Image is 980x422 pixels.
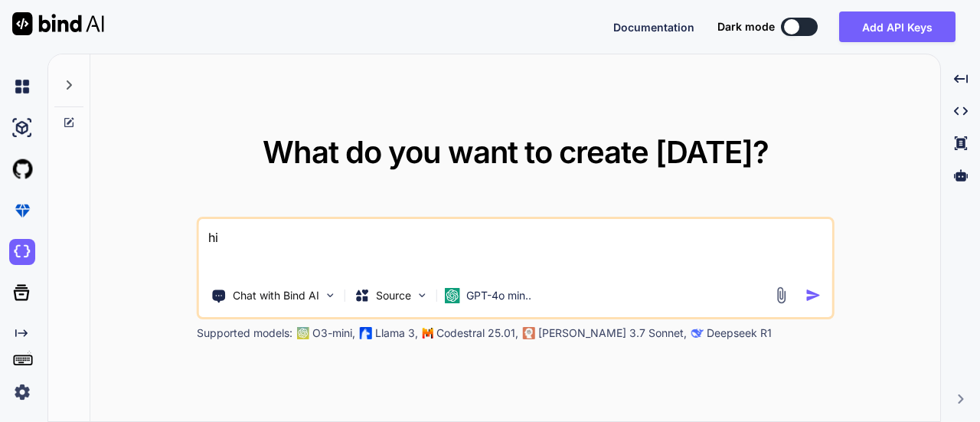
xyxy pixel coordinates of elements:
[9,156,35,182] img: githubLight
[445,288,460,303] img: GPT-4o mini
[839,11,955,42] button: Add API Keys
[691,327,704,339] img: claude
[538,325,687,341] p: [PERSON_NAME] 3.7 Sonnet,
[197,325,292,341] p: Supported models:
[466,288,531,303] p: GPT-4o min..
[436,325,518,341] p: Codestral 25.01,
[375,325,418,341] p: Llama 3,
[523,327,535,339] img: claude
[12,12,104,35] img: Bind AI
[416,289,429,302] img: Pick Models
[297,327,309,339] img: GPT-4
[233,288,319,303] p: Chat with Bind AI
[9,74,35,100] img: chat
[613,19,694,35] button: Documentation
[9,115,35,141] img: ai-studio
[9,379,35,405] img: settings
[9,198,35,224] img: premium
[324,289,337,302] img: Pick Tools
[423,328,433,339] img: Mistral-AI
[263,133,769,171] span: What do you want to create [DATE]?
[772,286,789,304] img: attachment
[360,327,372,339] img: Llama2
[312,325,355,341] p: O3-mini,
[805,287,821,303] img: icon
[613,21,694,34] span: Documentation
[376,288,411,303] p: Source
[717,19,775,34] span: Dark mode
[707,325,772,341] p: Deepseek R1
[199,219,832,276] textarea: hi
[9,239,35,265] img: darkCloudIdeIcon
